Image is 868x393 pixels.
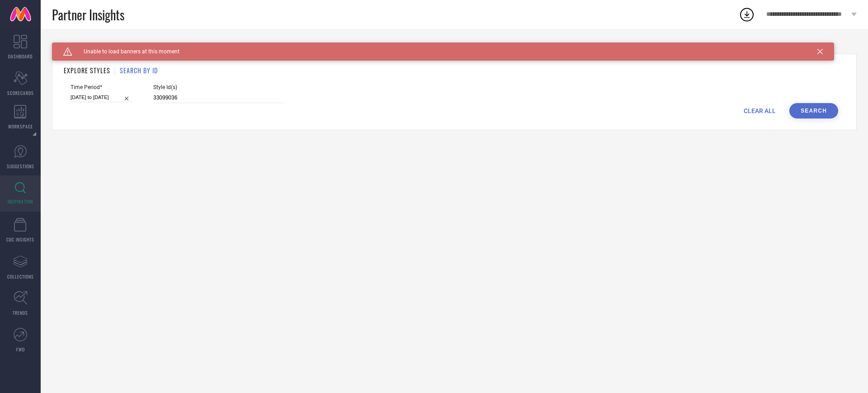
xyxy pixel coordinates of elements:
input: Enter comma separated style ids e.g. 12345, 67890 [153,93,284,103]
span: INSPIRATION [8,198,33,205]
div: Open download list [739,6,755,23]
span: DASHBOARD [8,53,33,60]
span: WORKSPACE [8,123,33,130]
span: SUGGESTIONS [7,163,34,170]
span: TRENDS [13,309,28,316]
button: Search [789,103,838,118]
span: Style Id(s) [153,84,284,90]
span: Partner Insights [52,5,124,24]
span: CLEAR ALL [744,107,776,114]
span: Unable to load banners at this moment [72,48,179,55]
span: FWD [16,346,25,353]
h1: SEARCH BY ID [120,66,158,75]
span: Time Period* [71,84,133,90]
span: CDC INSIGHTS [6,236,34,243]
h1: EXPLORE STYLES [64,66,110,75]
span: COLLECTIONS [7,273,34,280]
input: Select time period [71,93,133,102]
div: Back TO Dashboard [52,43,857,49]
span: SCORECARDS [7,90,34,96]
